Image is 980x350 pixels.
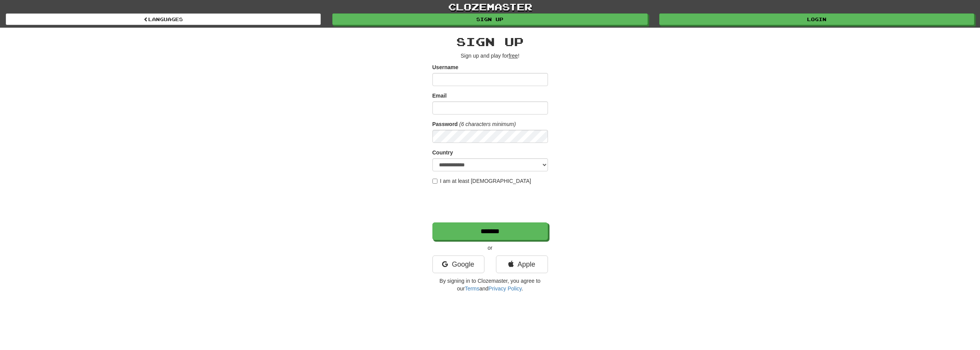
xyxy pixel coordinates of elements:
[488,285,521,292] a: Privacy Policy
[432,255,484,273] a: Google
[496,255,548,273] a: Apple
[432,277,548,292] p: By signing in to Clozemaster, you agree to our and .
[432,177,531,185] label: I am at least [DEMOGRAPHIC_DATA]
[432,63,459,71] label: Username
[459,121,516,127] em: (6 characters minimum)
[432,52,548,60] p: Sign up and play for !
[432,120,458,128] label: Password
[332,13,647,25] a: Sign up
[432,244,548,252] p: or
[432,189,549,219] iframe: reCAPTCHA
[465,285,479,292] a: Terms
[6,13,321,25] a: Languages
[432,149,453,156] label: Country
[432,179,437,184] input: I am at least [DEMOGRAPHIC_DATA]
[659,13,974,25] a: Login
[509,53,518,59] u: free
[432,92,447,100] label: Email
[432,35,548,48] h2: Sign up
